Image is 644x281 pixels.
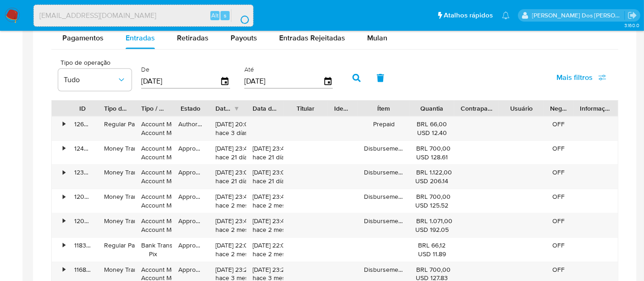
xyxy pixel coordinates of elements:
[532,11,625,20] p: renato.lopes@mercadopago.com.br
[444,11,493,20] span: Atalhos rápidos
[211,11,219,20] span: Alt
[34,10,253,22] input: Pesquise usuários ou casos...
[624,22,639,29] span: 3.160.0
[231,9,250,22] button: search-icon
[224,11,226,20] span: s
[502,11,510,19] a: Notificações
[627,11,637,20] a: Sair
